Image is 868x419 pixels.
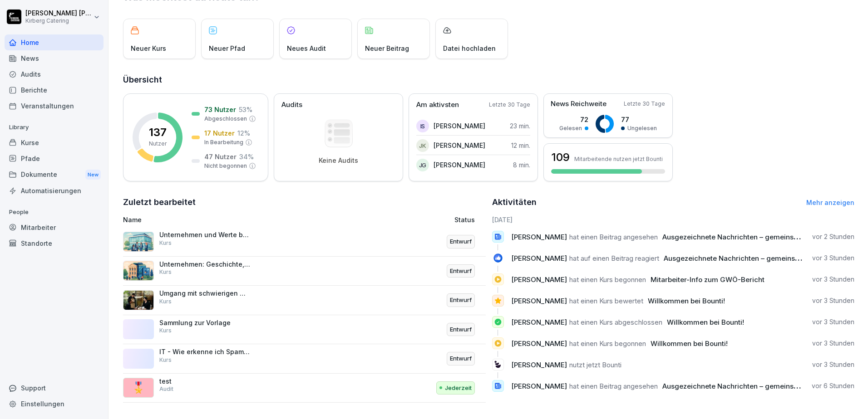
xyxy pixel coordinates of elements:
[454,215,475,224] p: Status
[569,318,662,326] span: hat einen Kurs abgeschlossen
[123,286,486,315] a: Umgang mit schwierigen GästenKursEntwurf
[450,296,472,305] p: Entwurf
[667,318,744,326] span: Willkommen bei Bounti!
[569,361,621,369] span: nutzt jetzt Bounti
[5,120,104,135] p: Library
[574,156,663,162] p: Mitarbeitende nutzen jetzt Bounti
[25,18,92,24] p: Kirberg Catering
[624,100,665,108] p: Letzte 30 Tage
[569,297,643,305] span: hat einen Kurs bewertet
[159,326,172,335] p: Kurs
[132,380,145,396] p: 🎖️
[5,380,104,396] div: Support
[149,127,167,138] p: 137
[209,44,245,53] p: Neuer Pfad
[123,257,486,286] a: Unternehmen: Geschichte, Vision und StrukturKursEntwurf
[510,121,530,131] p: 23 min.
[511,254,567,263] span: [PERSON_NAME]
[569,254,659,263] span: hat auf einen Beitrag reagiert
[434,141,485,150] p: [PERSON_NAME]
[204,152,237,161] p: 47 Nutzer
[621,115,657,124] p: 77
[5,50,104,66] a: News
[123,374,486,403] a: 🎖️testAuditJederzeit
[25,10,92,17] p: [PERSON_NAME] [PERSON_NAME]
[511,339,567,348] span: [PERSON_NAME]
[123,215,350,224] p: Name
[5,151,104,166] a: Pfade
[5,166,104,183] div: Dokumente
[450,325,472,334] p: Entwurf
[239,105,252,114] p: 53 %
[416,159,429,171] div: JG
[651,275,764,284] span: Mitarbeiter-Info zum GWÖ-Bericht
[812,232,854,241] p: vor 2 Stunden
[450,267,472,276] p: Entwurf
[123,232,154,252] img: g7crrrbcu03vsi7l86talhs1.png
[559,115,588,124] p: 72
[159,348,250,356] p: IT - Wie erkenne ich Spam E-Mails?
[159,377,250,385] p: test
[434,121,485,131] p: [PERSON_NAME]
[123,227,486,257] a: Unternehmen und Werte bei KirbergKursEntwurf
[551,99,607,109] p: News Reichweite
[159,319,250,327] p: Sammlung zur Vorlage
[159,356,172,364] p: Kurs
[123,196,486,209] h2: Zuletzt bearbeitet
[5,219,104,235] a: Mitarbeiter
[513,160,530,170] p: 8 min.
[204,138,243,146] p: In Bearbeitung
[159,289,250,297] p: Umgang mit schwierigen Gästen
[5,235,104,251] a: Standorte
[123,261,154,281] img: w93fac7u6ivzbphbqapuyqe1.png
[416,139,429,152] div: JK
[443,44,496,53] p: Datei hochladen
[5,98,104,114] a: Veranstaltungen
[627,124,657,132] p: Ungelesen
[159,385,173,393] p: Audit
[416,120,429,132] div: IS
[149,140,167,148] p: Nutzer
[559,124,582,132] p: Gelesen
[5,205,104,219] p: People
[492,215,855,224] h6: [DATE]
[5,82,104,98] div: Berichte
[511,141,530,150] p: 12 min.
[85,170,101,180] div: New
[204,105,236,114] p: 73 Nutzer
[131,44,166,53] p: Neuer Kurs
[812,360,854,369] p: vor 3 Stunden
[511,233,567,241] span: [PERSON_NAME]
[651,339,728,348] span: Willkommen bei Bounti!
[5,396,104,412] a: Einstellungen
[812,253,854,263] p: vor 3 Stunden
[511,275,567,284] span: [PERSON_NAME]
[569,275,646,284] span: hat einen Kurs begonnen
[450,354,472,363] p: Entwurf
[123,344,486,374] a: IT - Wie erkenne ich Spam E-Mails?KursEntwurf
[159,260,250,268] p: Unternehmen: Geschichte, Vision und Struktur
[204,115,247,123] p: Abgeschlossen
[511,297,567,305] span: [PERSON_NAME]
[806,199,854,206] a: Mehr anzeigen
[5,183,104,199] a: Automatisierungen
[648,297,725,305] span: Willkommen bei Bounti!
[5,166,104,183] a: DokumenteNew
[281,100,302,110] p: Audits
[812,296,854,305] p: vor 3 Stunden
[812,317,854,326] p: vor 3 Stunden
[812,339,854,348] p: vor 3 Stunden
[445,384,472,393] p: Jederzeit
[5,66,104,82] a: Audits
[159,231,250,239] p: Unternehmen und Werte bei Kirberg
[159,268,172,276] p: Kurs
[5,34,104,50] a: Home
